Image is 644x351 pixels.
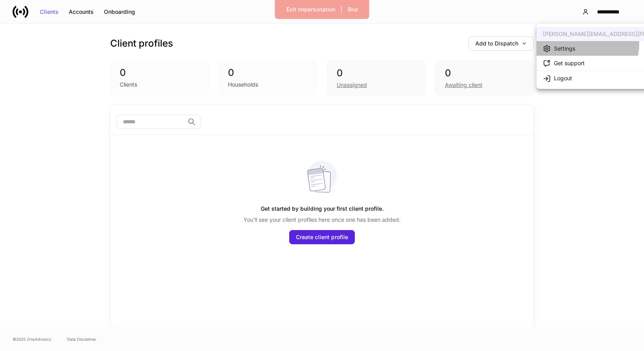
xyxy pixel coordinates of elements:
[554,59,585,67] div: Get support
[286,7,335,12] div: Exit Impersonation
[554,45,575,53] div: Settings
[554,74,572,82] div: Logout
[348,7,358,12] div: Blur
